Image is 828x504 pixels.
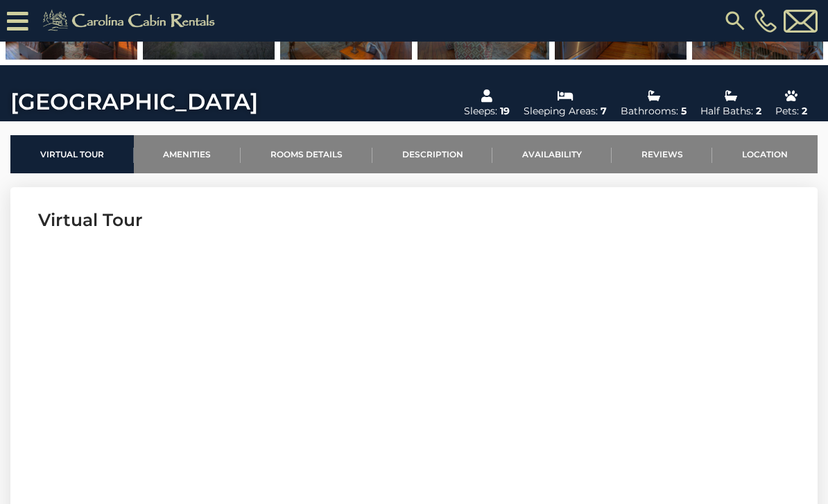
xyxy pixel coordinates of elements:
a: Description [372,135,493,173]
a: Virtual Tour [10,135,134,173]
img: Khaki-logo.png [35,7,227,35]
a: Amenities [134,135,241,173]
a: Rooms Details [241,135,372,173]
a: Reviews [612,135,713,173]
h3: Virtual Tour [38,208,790,232]
a: Availability [492,135,612,173]
img: search-regular.svg [723,8,748,33]
a: [PHONE_NUMBER] [751,9,780,33]
a: Location [712,135,818,173]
